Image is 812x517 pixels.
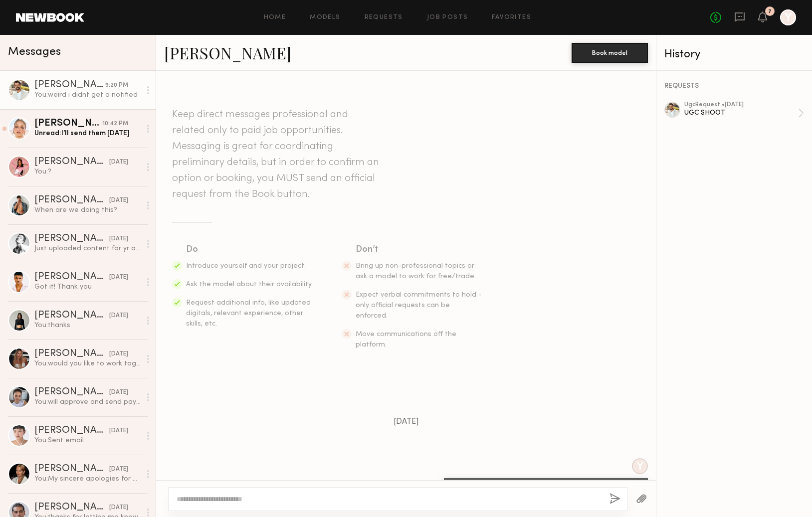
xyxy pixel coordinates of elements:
div: You: My sincere apologies for my outrageously late response! Would you still like to work together? [34,474,141,484]
div: When are we doing this? [34,205,141,215]
div: [PERSON_NAME] [34,80,105,90]
div: You: Sent email [34,436,141,445]
a: Requests [365,14,403,21]
div: [PERSON_NAME] [34,311,109,321]
button: Book model [572,43,648,63]
div: Just uploaded content for yr approval [34,244,141,253]
span: Ask the model about their availability. [186,281,313,288]
a: ugcRequest •[DATE]UGC SHOOT [684,102,804,125]
div: ugc Request • [DATE] [684,102,798,108]
div: [PERSON_NAME] [34,119,102,129]
div: You: ? [34,167,141,176]
div: 9:20 PM [105,81,128,90]
div: [PERSON_NAME] [34,234,109,244]
a: [PERSON_NAME] [164,42,291,63]
div: [DATE] [109,273,128,282]
div: [DATE] [109,465,128,474]
div: You: thanks [34,321,141,330]
a: Models [310,14,340,21]
div: [PERSON_NAME] [34,503,109,513]
span: Expect verbal commitments to hold - only official requests can be enforced. [356,292,482,319]
a: Y [780,9,796,25]
div: 10:42 PM [102,119,128,129]
div: [DATE] [109,349,128,359]
div: [DATE] [109,426,128,436]
a: Job Posts [427,14,468,21]
header: Keep direct messages professional and related only to paid job opportunities. Messaging is great ... [172,107,382,202]
span: Introduce yourself and your project. [186,263,306,269]
div: [PERSON_NAME] [34,195,109,205]
span: Move communications off the platform. [356,331,456,348]
div: [DATE] [109,196,128,205]
div: UGC SHOOT [684,108,798,118]
div: [PERSON_NAME] [34,349,109,359]
div: Don’t [356,243,483,257]
div: 7 [768,9,772,14]
a: Favorites [492,14,531,21]
div: You: weird i didnt get a notified [34,90,141,100]
span: Bring up non-professional topics or ask a model to work for free/trade. [356,263,476,280]
div: Unread: I’ll send them [DATE] [34,129,141,138]
div: Do [186,243,314,257]
div: REQUESTS [664,83,804,90]
div: [PERSON_NAME] [34,387,109,397]
a: Book model [572,48,648,56]
div: You: would you like to work together ? [34,359,141,368]
div: [DATE] [109,503,128,513]
div: [PERSON_NAME] [34,464,109,474]
a: Home [264,14,286,21]
span: [DATE] [394,418,419,426]
div: [PERSON_NAME] [34,157,109,167]
div: [PERSON_NAME] [34,272,109,282]
div: History [664,49,804,60]
div: [PERSON_NAME] [34,426,109,436]
div: [DATE] [109,388,128,397]
div: [DATE] [109,311,128,321]
div: [DATE] [109,234,128,244]
div: [DATE] [109,158,128,167]
div: Got it! Thank you [34,282,141,292]
span: Messages [8,46,61,58]
span: Request additional info, like updated digitals, relevant experience, other skills, etc. [186,300,311,327]
div: You: will approve and send payment [34,397,141,407]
